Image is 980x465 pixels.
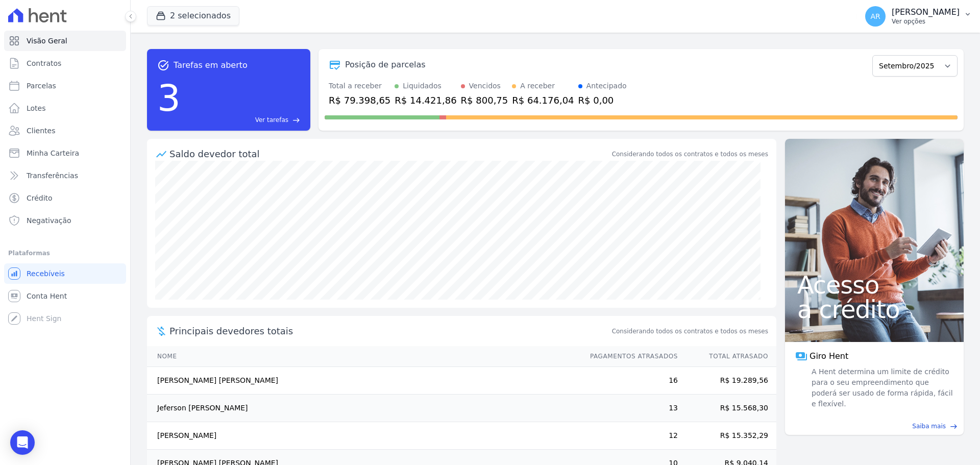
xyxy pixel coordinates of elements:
[4,31,126,51] a: Visão Geral
[512,93,574,107] div: R$ 64.176,04
[27,170,78,181] span: Transferências
[678,346,776,367] th: Total Atrasado
[174,59,248,71] span: Tarefas em aberto
[912,422,946,431] span: Saiba mais
[147,6,239,26] button: 2 selecionados
[892,7,960,17] p: [PERSON_NAME]
[678,422,776,450] td: R$ 15.352,29
[892,17,960,26] p: Ver opções
[4,210,126,231] a: Negativação
[157,71,181,125] div: 3
[520,81,555,91] div: A receber
[27,215,71,226] span: Negativação
[169,324,610,338] span: Principais devedores totais
[870,13,880,20] span: AR
[857,2,980,31] button: AR [PERSON_NAME] Ver opções
[27,103,46,113] span: Lotes
[612,327,768,336] span: Considerando todos os contratos e todos os meses
[4,286,126,306] a: Conta Hent
[4,53,126,74] a: Contratos
[403,81,442,91] div: Liquidados
[810,366,953,409] span: A Hent determina um limite de crédito para o seu empreendimento que poderá ser usado de forma ráp...
[255,115,288,125] span: Ver tarefas
[147,422,580,450] td: [PERSON_NAME]
[27,148,79,158] span: Minha Carteira
[345,59,426,71] div: Posição de parcelas
[797,297,951,322] span: a crédito
[329,81,390,91] div: Total a receber
[950,423,958,430] span: east
[810,350,848,362] span: Giro Hent
[292,116,300,124] span: east
[678,367,776,395] td: R$ 19.289,56
[147,395,580,422] td: Jeferson [PERSON_NAME]
[147,367,580,395] td: [PERSON_NAME] [PERSON_NAME]
[147,346,580,367] th: Nome
[27,58,61,68] span: Contratos
[4,143,126,163] a: Minha Carteira
[4,188,126,208] a: Crédito
[27,126,55,136] span: Clientes
[4,120,126,141] a: Clientes
[797,273,951,297] span: Acesso
[580,367,678,395] td: 16
[678,395,776,422] td: R$ 15.568,30
[578,93,627,107] div: R$ 0,00
[580,346,678,367] th: Pagamentos Atrasados
[791,422,958,431] a: Saiba mais east
[185,115,300,125] a: Ver tarefas east
[10,430,35,455] div: Open Intercom Messenger
[612,150,768,159] div: Considerando todos os contratos e todos os meses
[4,263,126,284] a: Recebíveis
[169,147,610,161] div: Saldo devedor total
[4,76,126,96] a: Parcelas
[27,268,65,279] span: Recebíveis
[469,81,501,91] div: Vencidos
[4,165,126,186] a: Transferências
[8,247,122,259] div: Plataformas
[27,193,53,203] span: Crédito
[4,98,126,118] a: Lotes
[580,422,678,450] td: 12
[586,81,627,91] div: Antecipado
[157,59,169,71] span: task_alt
[461,93,508,107] div: R$ 800,75
[329,93,390,107] div: R$ 79.398,65
[27,291,67,301] span: Conta Hent
[580,395,678,422] td: 13
[27,36,67,46] span: Visão Geral
[27,81,56,91] span: Parcelas
[395,93,456,107] div: R$ 14.421,86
